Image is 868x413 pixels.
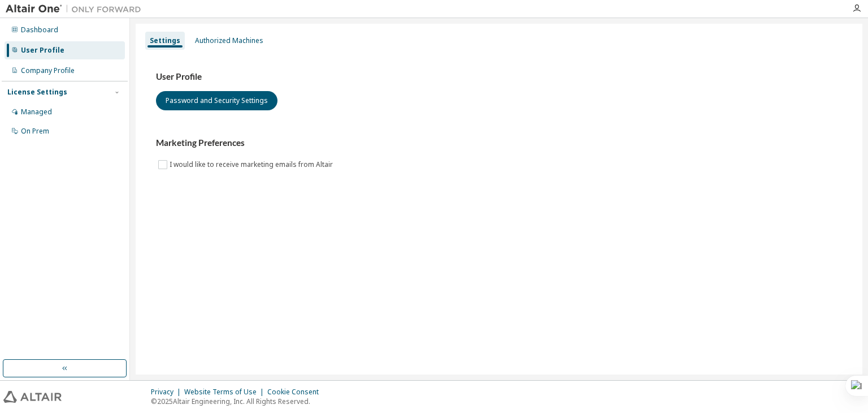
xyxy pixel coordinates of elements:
[3,391,62,403] img: altair_logo.svg
[151,397,325,406] p: © 2025 Altair Engineering, Inc. All Rights Reserved.
[156,137,842,149] h3: Marketing Preferences
[6,3,147,15] img: Altair One
[156,71,842,83] h3: User Profile
[7,88,67,97] div: License Settings
[150,36,180,45] div: Settings
[156,91,277,110] button: Password and Security Settings
[195,36,263,45] div: Authorized Machines
[21,25,58,35] div: Dashboard
[267,388,325,397] div: Cookie Consent
[170,158,335,171] label: I would like to receive marketing emails from Altair
[21,127,49,136] div: On Prem
[21,66,75,75] div: Company Profile
[151,388,184,397] div: Privacy
[21,46,64,55] div: User Profile
[184,388,267,397] div: Website Terms of Use
[21,107,52,117] div: Managed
